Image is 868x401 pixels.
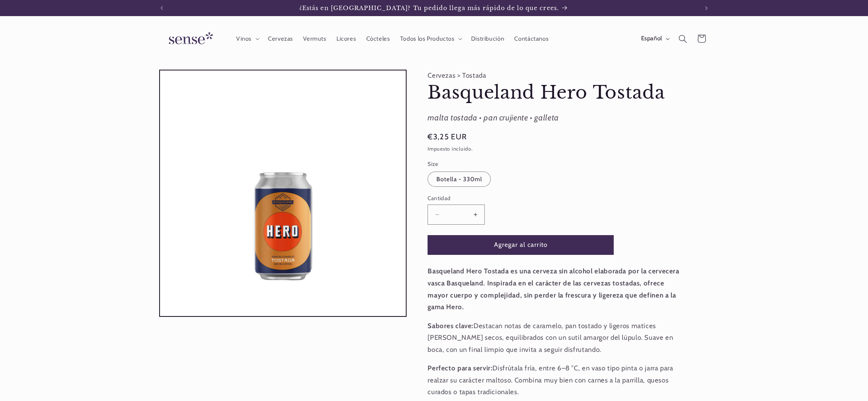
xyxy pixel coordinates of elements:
[159,27,220,50] img: Sense
[159,70,407,317] media-gallery: Visor de la galería
[641,34,662,43] span: Español
[514,35,548,43] span: Contáctanos
[428,131,467,143] span: €3,25 EUR
[156,24,223,54] a: Sense
[428,81,681,104] h1: Basqueland Hero Tostada
[268,35,293,43] span: Cervezas
[428,235,614,255] button: Agregar al carrito
[231,30,263,48] summary: Vinos
[400,35,455,43] span: Todos los Productos
[428,320,681,356] p: Destacan notas de caramelo, pan tostado y ligeros matices [PERSON_NAME] secos, equilibrados con u...
[428,364,492,372] strong: Perfecto para servir:
[361,30,395,48] a: Cócteles
[466,30,509,48] a: Distribución
[471,35,505,43] span: Distribución
[428,160,439,168] legend: Size
[428,362,681,398] p: Disfrútala fría, entre 6–8 °C, en vaso tipo pinta o jarra para realzar su carácter maltoso. Combi...
[509,30,554,48] a: Contáctanos
[366,35,390,43] span: Cócteles
[263,30,298,48] a: Cervezas
[428,145,681,153] div: Impuesto incluido.
[673,29,692,48] summary: Búsqueda
[336,35,356,43] span: Licores
[236,35,251,43] span: Vinos
[299,4,559,12] span: ¿Estás en [GEOGRAPHIC_DATA]? Tu pedido llega más rápido de lo que crees.
[428,172,491,187] label: Botella - 330ml
[428,111,681,125] div: malta tostada • pan crujiente • galleta
[428,267,679,311] strong: Basqueland Hero Tostada es una cerveza sin alcohol elaborada por la cervecera vasca Basqueland. I...
[636,31,673,47] button: Español
[428,322,473,330] strong: Sabores clave:
[395,30,466,48] summary: Todos los Productos
[298,30,332,48] a: Vermuts
[331,30,361,48] a: Licores
[428,194,614,202] label: Cantidad
[303,35,326,43] span: Vermuts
